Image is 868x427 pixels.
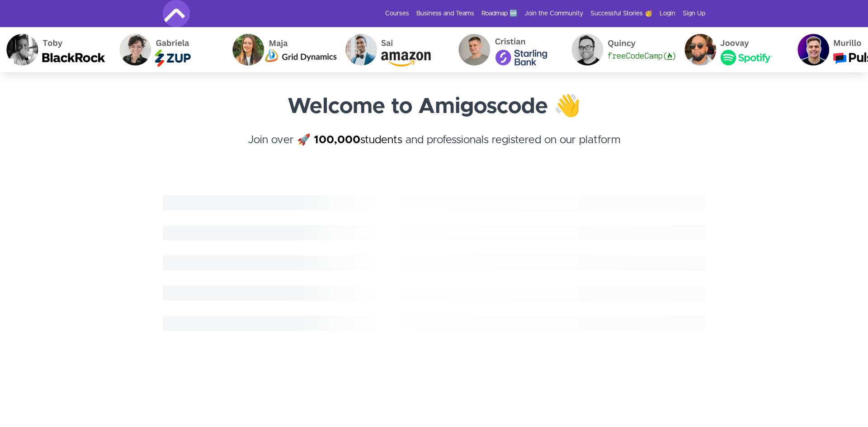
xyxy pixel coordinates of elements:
[550,27,663,72] img: Quincy
[314,135,360,145] strong: 100,000
[288,96,581,117] strong: Welcome to Amigoscode 👋
[324,27,437,72] img: Sai
[590,9,652,18] a: Successful Stories 🥳
[683,9,705,18] a: Sign Up
[481,9,517,18] a: Roadmap 🆕
[211,27,324,72] img: Maja
[163,132,705,164] h4: Join over 🚀 and professionals registered on our platform
[385,9,409,18] a: Courses
[98,27,211,72] img: Gabriela
[416,9,474,18] a: Business and Teams
[437,27,550,72] img: Cristian
[663,27,776,72] img: Joovay
[524,9,583,18] a: Join the Community
[660,9,675,18] a: Login
[314,135,402,145] a: 100,000students
[163,195,705,331] svg: Loading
